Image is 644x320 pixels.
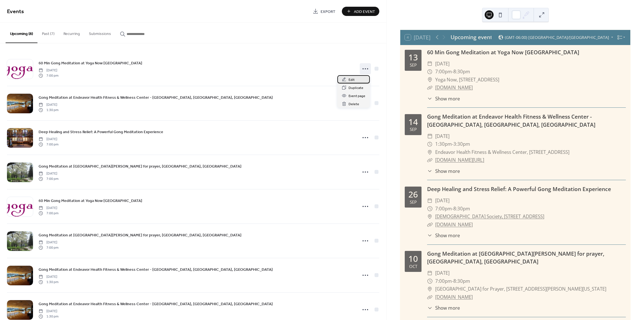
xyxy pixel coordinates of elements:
[410,127,417,131] div: Sep
[435,68,452,76] span: 7:00pm
[427,68,432,76] div: ​
[427,60,432,68] div: ​
[349,77,355,83] span: Edit
[39,267,273,273] span: Gong Meditation at Endeavor Health Fitness & Wellness Center - [GEOGRAPHIC_DATA], [GEOGRAPHIC_DAT...
[427,285,432,293] div: ​
[39,129,163,135] a: Deep Healing and Stress Relief: A Powerful Gong Meditation Experience
[435,95,460,102] span: Show more
[427,132,432,140] div: ​
[349,85,363,91] span: Duplicate
[39,142,58,147] span: 7:00 pm
[435,205,452,213] span: 7:00pm
[453,205,470,213] span: 8:30pm
[39,314,58,319] span: 1:30 pm
[39,274,58,279] span: [DATE]
[39,60,142,66] span: 60 Min Gong Meditation at Yoga Now [GEOGRAPHIC_DATA]
[39,176,58,181] span: 7:00 pm
[39,102,58,107] span: [DATE]
[452,140,453,148] span: -
[427,84,432,92] div: ​
[39,301,273,307] span: Gong Meditation at Endeavor Health Fitness & Wellness Center - [GEOGRAPHIC_DATA], [GEOGRAPHIC_DAT...
[435,76,499,84] span: Yoga Now, [STREET_ADDRESS]
[349,101,359,107] span: Delete
[435,277,452,285] span: 7:00pm
[39,60,142,66] a: 60 Min Gong Meditation at Yoga Now [GEOGRAPHIC_DATA]
[39,206,58,211] span: [DATE]
[39,240,58,245] span: [DATE]
[435,285,606,293] span: [GEOGRAPHIC_DATA] for Prayer, [STREET_ADDRESS][PERSON_NAME][US_STATE]
[427,168,460,175] button: ​Show more
[408,118,418,126] div: 14
[427,277,432,285] div: ​
[451,33,491,41] div: Upcoming events
[427,250,604,265] a: Gong Meditation at [GEOGRAPHIC_DATA][PERSON_NAME] for prayer, [GEOGRAPHIC_DATA], [GEOGRAPHIC_DATA]
[39,171,58,176] span: [DATE]
[427,185,611,193] a: Deep Healing and Stress Relief: A Powerful Gong Meditation Experience
[410,200,417,204] div: Sep
[408,190,418,199] div: 26
[435,60,449,68] span: [DATE]
[427,76,432,84] div: ​
[435,132,449,140] span: [DATE]
[427,232,460,239] button: ​Show more
[39,232,241,238] span: Gong Meditation at [GEOGRAPHIC_DATA][PERSON_NAME] for prayer, [GEOGRAPHIC_DATA], [GEOGRAPHIC_DATA]
[452,68,453,76] span: -
[427,95,460,102] button: ​Show more
[427,95,432,102] div: ​
[435,168,460,175] span: Show more
[435,294,473,300] a: [DOMAIN_NAME]
[427,168,432,175] div: ​
[309,7,340,16] a: Export
[39,129,163,135] span: Deep Healing and Stress Relief: A Powerful Gong Meditation Experience
[435,213,544,221] a: [DEMOGRAPHIC_DATA] Society, [STREET_ADDRESS]
[427,113,595,128] a: Gong Meditation at Endeavor Health Fitness & Wellness Center - [GEOGRAPHIC_DATA], [GEOGRAPHIC_DAT...
[39,198,142,204] span: 60 Min Gong Meditation at Yoga Now [GEOGRAPHIC_DATA]
[435,269,449,277] span: [DATE]
[39,301,273,307] a: Gong Meditation at Endeavor Health Fitness & Wellness Center - [GEOGRAPHIC_DATA], [GEOGRAPHIC_DAT...
[435,304,460,311] span: Show more
[453,68,470,76] span: 8:30pm
[435,197,449,205] span: [DATE]
[505,36,609,39] span: (GMT-06:00) [GEOGRAPHIC_DATA]/[GEOGRAPHIC_DATA]
[427,304,460,311] button: ​Show more
[39,309,58,314] span: [DATE]
[39,245,58,250] span: 7:00 pm
[435,232,460,239] span: Show more
[409,264,417,269] div: Oct
[59,23,84,43] button: Recurring
[39,266,273,273] a: Gong Meditation at Endeavor Health Fitness & Wellness Center - [GEOGRAPHIC_DATA], [GEOGRAPHIC_DAT...
[39,73,58,78] span: 7:00 pm
[6,23,37,43] button: Upcoming (8)
[427,269,432,277] div: ​
[321,9,335,15] span: Export
[349,93,365,99] span: Event page
[427,221,432,229] div: ​
[453,140,470,148] span: 3:30pm
[435,84,473,91] a: [DOMAIN_NAME]
[410,63,417,67] div: Sep
[427,293,432,301] div: ​
[427,140,432,148] div: ​
[39,107,58,112] span: 1:30 pm
[7,6,24,17] span: Events
[427,205,432,213] div: ​
[342,7,379,16] a: Add Event
[435,140,452,148] span: 1:30pm
[39,232,241,238] a: Gong Meditation at [GEOGRAPHIC_DATA][PERSON_NAME] for prayer, [GEOGRAPHIC_DATA], [GEOGRAPHIC_DATA]
[39,211,58,216] span: 7:00 pm
[435,221,473,228] a: [DOMAIN_NAME]
[39,137,58,142] span: [DATE]
[354,9,375,15] span: Add Event
[39,197,142,204] a: 60 Min Gong Meditation at Yoga Now [GEOGRAPHIC_DATA]
[427,156,432,164] div: ​
[408,255,418,263] div: 10
[39,95,273,101] span: Gong Meditation at Endeavor Health Fitness & Wellness Center - [GEOGRAPHIC_DATA], [GEOGRAPHIC_DAT...
[39,163,241,170] a: Gong Meditation at [GEOGRAPHIC_DATA][PERSON_NAME] for prayer, [GEOGRAPHIC_DATA], [GEOGRAPHIC_DATA]
[452,277,453,285] span: -
[427,148,432,156] div: ​
[453,277,470,285] span: 8:30pm
[427,48,579,56] a: 60 Min Gong Meditation at Yoga Now [GEOGRAPHIC_DATA]
[427,197,432,205] div: ​
[452,205,453,213] span: -
[84,23,115,43] button: Submissions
